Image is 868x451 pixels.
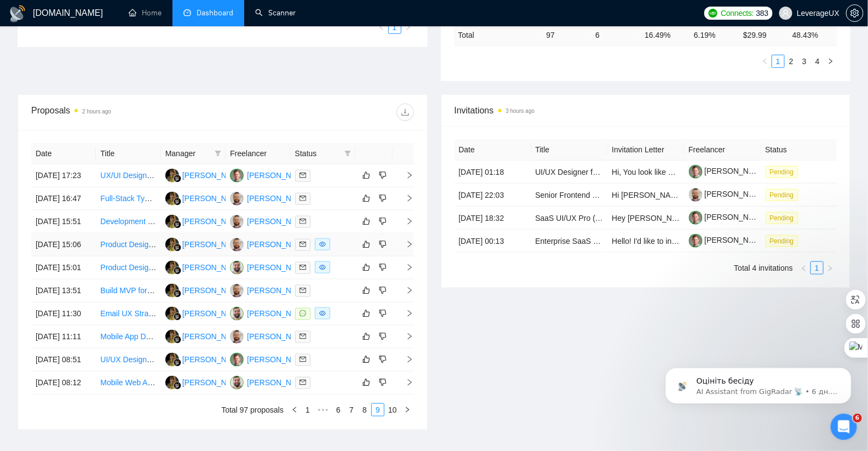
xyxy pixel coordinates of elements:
span: dislike [379,217,387,226]
button: dislike [376,376,389,389]
span: eye [319,241,326,248]
td: [DATE] 22:03 [455,184,531,207]
img: NK [165,284,179,298]
span: dislike [379,240,387,249]
td: UX/UI Designer for Responsive Web Application [96,164,160,187]
span: right [397,287,413,294]
a: NK[PERSON_NAME] [165,286,245,294]
td: Total [454,24,542,45]
li: 4 [811,55,824,68]
a: Mobile Web App Designer for Feel Me App [100,378,245,387]
span: mail [300,195,306,202]
li: Next Page [824,55,837,68]
button: like [360,215,373,228]
div: [PERSON_NAME] [247,261,310,273]
span: right [397,264,413,271]
div: [PERSON_NAME] [182,353,245,366]
div: [PERSON_NAME] [182,307,245,319]
span: 383 [756,7,768,19]
button: like [360,376,373,389]
div: [PERSON_NAME] [247,169,310,181]
a: AK[PERSON_NAME] [230,286,310,294]
img: NK [165,215,179,229]
li: Previous Page [375,21,388,34]
a: Mobile App Developer Needed for Events & Classified Ads Modules [100,332,330,341]
span: right [397,310,413,317]
a: 8 [359,404,371,416]
img: gigradar-bm.png [174,359,181,367]
div: [PERSON_NAME] [182,376,245,389]
td: Senior Frontend Software Engineer [531,184,608,207]
a: TV[PERSON_NAME] [230,355,310,363]
span: like [363,309,370,318]
time: 2 hours ago [82,109,111,115]
button: dislike [376,353,389,366]
button: left [758,55,772,68]
th: Status [761,139,838,161]
img: NK [165,169,179,182]
span: right [827,265,833,272]
button: dislike [376,261,389,274]
span: right [404,407,411,413]
a: Build MVP for Real-Time Audio App from Social Media Content [100,286,313,295]
span: 6 [853,414,862,423]
li: 3 [798,55,811,68]
a: homeHome [129,8,162,18]
div: [PERSON_NAME] [182,238,245,250]
span: Invitations [455,104,837,117]
button: like [360,284,373,297]
div: [PERSON_NAME] [182,330,245,342]
td: Email UX Strategist to Build Modular Flow and Wireframe System [96,302,160,326]
td: [DATE] 08:12 [31,372,96,395]
img: upwork-logo.png [709,9,717,18]
a: AK[PERSON_NAME] [230,239,310,248]
span: download [397,108,413,117]
td: [DATE] 11:11 [31,326,96,349]
span: like [363,171,370,180]
a: AK[PERSON_NAME] [230,332,310,340]
a: UI/UX Designer Needed for App Screen Redesign and Ongoing Design Improvements [100,355,393,364]
span: dislike [379,263,387,272]
button: like [360,261,373,274]
div: [PERSON_NAME] [247,215,310,227]
span: left [801,265,807,272]
span: right [397,379,413,386]
img: AK [230,284,244,298]
a: RL[PERSON_NAME] [230,262,310,271]
td: Product Designer for 3-Screen Tablet App Redesign (Research, Wireframes, UI) [96,233,160,256]
span: right [397,241,413,248]
td: Full-Stack TypeScript Engineer (Next.js / AWS / Postgres) [96,187,160,210]
li: 6 [332,403,345,416]
span: Pending [766,235,798,247]
span: right [397,356,413,363]
span: setting [847,9,863,18]
span: filter [344,150,351,157]
th: Manager [161,143,226,164]
a: [PERSON_NAME] [689,167,768,175]
img: TV [230,353,244,367]
div: [PERSON_NAME] [247,376,310,389]
img: NK [165,261,179,275]
img: gigradar-bm.png [174,175,181,182]
img: c1ubs3Re8m653Oj37xRJv3B2W9w47HdBbQsc91qxwEeJplF8-F2OmN4eYf47k8ubBe [689,165,703,179]
li: Next Page [401,403,414,416]
img: NK [165,307,179,321]
span: mail [300,333,306,340]
span: mail [300,218,306,225]
div: [PERSON_NAME] [182,169,245,181]
a: 1 [389,21,401,33]
span: like [363,194,370,203]
td: [DATE] 08:51 [31,349,96,372]
span: dislike [379,286,387,295]
a: Pending [766,190,803,199]
a: 1 [811,262,823,274]
a: Email UX Strategist to Build Modular Flow and Wireframe System [100,309,323,318]
div: [PERSON_NAME] [247,238,310,250]
li: 10 [384,403,401,416]
button: like [360,238,373,251]
td: [DATE] 15:01 [31,256,96,279]
button: like [360,307,373,320]
td: UI/UX Designer for SaaS Product Redesign (Figma) [531,161,608,184]
a: [PERSON_NAME] [689,190,768,198]
a: RL[PERSON_NAME] [230,309,310,317]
